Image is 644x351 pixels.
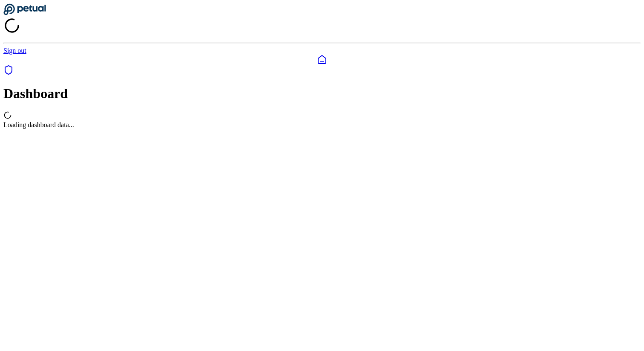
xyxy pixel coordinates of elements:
[3,9,46,17] a: Go to Dashboard
[3,55,641,65] a: Dashboard
[3,121,641,129] div: Loading dashboard data...
[3,47,26,54] a: Sign out
[3,86,641,102] h1: Dashboard
[3,69,14,76] a: SOC 1 Reports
